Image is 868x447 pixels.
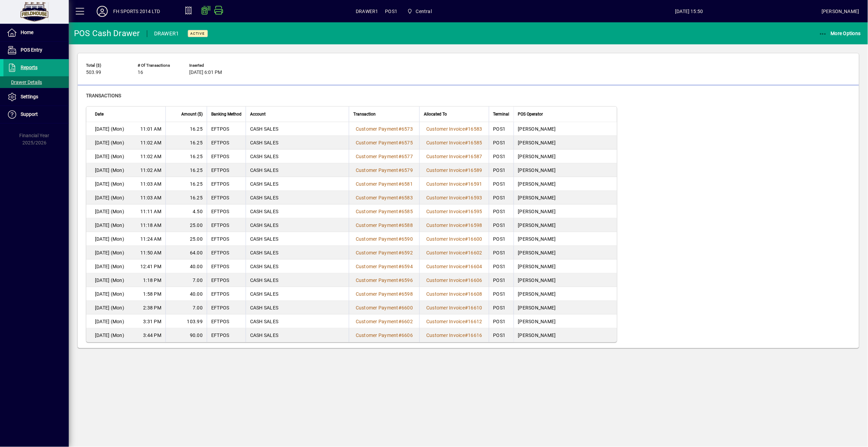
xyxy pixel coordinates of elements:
a: Customer Invoice#16583 [424,125,485,133]
span: Customer Invoice [426,319,465,324]
td: POS1 [489,260,514,273]
span: 16595 [468,209,482,214]
span: Reports [21,65,37,70]
a: Customer Payment#6596 [353,276,415,284]
span: Customer Payment [356,181,398,187]
td: EFTPOS [207,328,246,342]
span: Customer Payment [356,264,398,269]
span: # of Transactions [138,63,179,68]
span: # [398,140,401,145]
span: [DATE] (Mon) [95,153,124,160]
td: CASH SALES [246,177,349,191]
span: [DATE] 6:01 PM [189,70,222,75]
span: Customer Payment [356,167,398,173]
td: 16.25 [165,136,207,150]
td: POS1 [489,177,514,191]
td: EFTPOS [207,273,246,287]
td: POS1 [489,205,514,218]
a: Customer Payment#6606 [353,331,415,339]
span: 1:58 PM [143,291,161,297]
span: 16616 [468,332,482,338]
td: POS1 [489,191,514,205]
span: Customer Invoice [426,181,465,187]
a: Customer Payment#6590 [353,235,415,243]
span: 16612 [468,319,482,324]
span: # [398,154,401,159]
td: CASH SALES [246,163,349,177]
a: Customer Invoice#16602 [424,249,485,257]
td: 7.00 [165,273,207,287]
a: Customer Payment#6579 [353,166,415,174]
td: EFTPOS [207,191,246,205]
a: Customer Payment#6581 [353,180,415,188]
span: # [398,305,401,310]
td: EFTPOS [207,136,246,150]
span: Customer Payment [356,319,398,324]
span: Customer Invoice [426,154,465,159]
td: EFTPOS [207,122,246,136]
td: CASH SALES [246,315,349,328]
span: Customer Payment [356,250,398,255]
span: Customer Invoice [426,277,465,283]
span: # [465,222,468,228]
td: 40.00 [165,260,207,273]
span: 16602 [468,250,482,255]
span: Central [416,6,432,17]
span: 11:01 AM [140,126,161,132]
span: Customer Payment [356,305,398,310]
span: Customer Payment [356,154,398,159]
span: Home [21,30,33,35]
button: More Options [817,27,863,40]
span: [DATE] (Mon) [95,208,124,215]
span: [DATE] (Mon) [95,277,124,284]
span: 6573 [401,126,413,132]
span: # [398,222,401,228]
span: 1:18 PM [143,277,161,284]
td: [PERSON_NAME] [514,177,617,191]
td: EFTPOS [207,177,246,191]
td: CASH SALES [246,287,349,301]
td: CASH SALES [246,205,349,218]
td: EFTPOS [207,260,246,273]
span: Transactions [86,93,121,98]
span: 16 [138,70,143,75]
td: 103.99 [165,315,207,328]
td: [PERSON_NAME] [514,260,617,273]
span: 16593 [468,195,482,200]
span: # [398,195,401,200]
span: 16608 [468,291,482,297]
a: Customer Invoice#16608 [424,290,485,298]
span: 6602 [401,319,413,324]
span: [DATE] (Mon) [95,263,124,270]
span: 3:44 PM [143,332,161,339]
span: 16606 [468,277,482,283]
span: # [398,181,401,187]
span: 16583 [468,126,482,132]
td: 25.00 [165,232,207,246]
span: 11:24 AM [140,236,161,242]
td: CASH SALES [246,260,349,273]
span: # [465,209,468,214]
span: 6594 [401,264,413,269]
span: 6581 [401,181,413,187]
span: 6596 [401,277,413,283]
td: 40.00 [165,287,207,301]
span: # [465,181,468,187]
span: # [465,250,468,255]
td: [PERSON_NAME] [514,136,617,150]
span: # [465,126,468,132]
td: POS1 [489,273,514,287]
button: Profile [91,5,113,18]
span: Customer Invoice [426,209,465,214]
span: 6575 [401,140,413,145]
span: Total ($) [86,63,127,68]
a: POS Entry [3,42,69,59]
td: POS1 [489,150,514,163]
a: Customer Invoice#16589 [424,166,485,174]
td: 16.25 [165,191,207,205]
td: EFTPOS [207,246,246,260]
span: Terminal [493,110,510,118]
a: Customer Payment#6588 [353,221,415,229]
span: 2:38 PM [143,304,161,311]
span: Active [191,31,205,36]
